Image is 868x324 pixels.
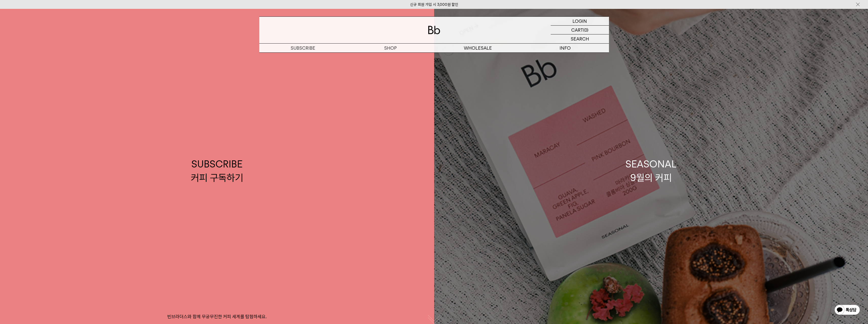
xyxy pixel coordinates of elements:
[428,26,440,34] img: 로고
[571,34,589,43] p: SEARCH
[583,26,588,34] p: (0)
[571,26,583,34] p: CART
[572,17,587,25] p: LOGIN
[347,44,434,52] a: SHOP
[551,26,609,34] a: CART (0)
[259,44,347,52] a: SUBSCRIBE
[522,44,609,52] p: INFO
[410,2,458,7] a: 신규 회원 가입 시 3,000원 할인
[434,44,522,52] p: WHOLESALE
[191,157,243,184] div: SUBSCRIBE 커피 구독하기
[551,17,609,26] a: LOGIN
[625,157,677,184] div: SEASONAL 9월의 커피
[834,304,860,316] img: 카카오톡 채널 1:1 채팅 버튼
